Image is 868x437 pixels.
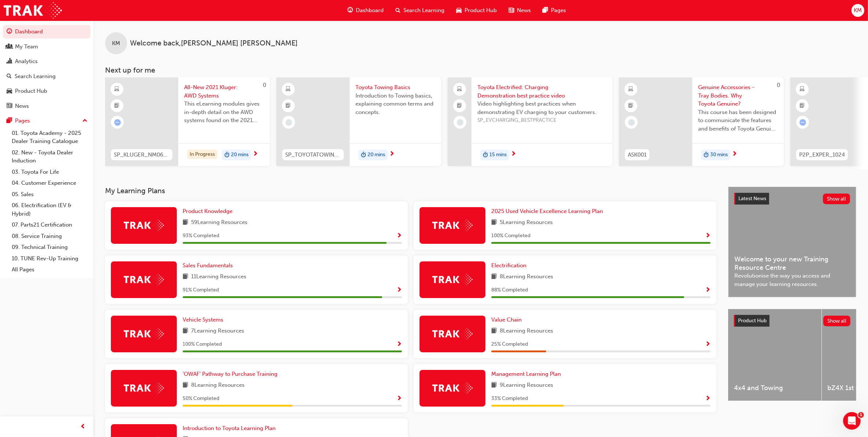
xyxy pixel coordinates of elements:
span: Video highlighting best practices when demonstrating EV charging to your customers. [477,100,607,116]
span: This eLearning modules gives in-depth detail on the AWD systems found on the 2021 Kluger. [184,100,264,125]
a: My Team [3,40,90,54]
span: book-icon [491,381,497,390]
a: 05. Sales [9,189,90,200]
a: 'OWAF' Pathway to Purchase Training [183,370,280,378]
span: 8 Learning Resources [191,381,245,390]
a: 10. TUNE Rev-Up Training [9,253,90,264]
span: Show Progress [705,341,711,348]
button: Pages [3,114,90,128]
a: Latest NewsShow allWelcome to your new Training Resource CentreRevolutionise the way you access a... [728,187,856,297]
img: Trak [124,328,164,339]
span: duration-icon [704,150,709,160]
a: 01. Toyota Academy - 2025 Dealer Training Catalogue [9,128,90,147]
span: Welcome to your new Training Resource Centre [734,255,850,272]
span: Revolutionise the way you access and manage your learning resources. [734,272,850,288]
span: car-icon [7,88,12,95]
a: 04. Customer Experience [9,177,90,189]
span: SP_KLUGER_NM0621_EL03 [114,151,169,159]
button: DashboardMy TeamAnalyticsSearch LearningProduct HubNews [3,23,90,114]
span: learningRecordVerb_ATTEMPT-icon [114,119,121,126]
span: 91 % Completed [183,286,219,294]
span: 20 mins [368,151,385,159]
span: 4x4 and Towing [734,384,816,392]
span: chart-icon [7,58,12,65]
span: booktick-icon [286,101,291,111]
span: SP_TOYOTATOWING_0424 [285,151,341,159]
span: ASK001 [628,151,647,159]
span: book-icon [491,218,497,227]
span: learningRecordVerb_NONE-icon [457,119,463,126]
a: Electrification [491,261,529,270]
button: Show Progress [705,340,711,349]
a: Search Learning [3,70,90,83]
span: Introduction to Toyota Learning Plan [183,425,276,432]
span: book-icon [491,272,497,282]
button: Show Progress [396,286,402,295]
span: SP_EVCHARGING_BESTPRACTICE [477,116,607,125]
span: 88 % Completed [491,286,528,294]
img: Trak [124,220,164,231]
div: News [15,102,29,110]
span: search-icon [7,73,12,80]
img: Trak [124,382,164,394]
span: KM [112,39,120,48]
a: Product HubShow all [734,315,850,327]
div: My Team [15,43,38,51]
a: guage-iconDashboard [342,3,390,18]
span: 7 Learning Resources [191,327,244,336]
span: next-icon [511,151,516,158]
a: Vehicle Systems [183,316,226,324]
span: 93 % Completed [183,232,219,240]
span: Show Progress [705,396,711,402]
span: Product Hub [465,6,497,15]
div: In Progress [187,150,217,159]
span: learningResourceType_ELEARNING-icon [286,85,291,94]
img: Trak [124,274,164,285]
button: Show Progress [396,231,402,240]
span: learningResourceType_ELEARNING-icon [800,85,805,94]
span: News [517,6,531,15]
span: book-icon [183,272,188,282]
div: Product Hub [15,87,47,95]
span: duration-icon [361,150,366,160]
a: news-iconNews [503,3,537,18]
a: Product Hub [3,84,90,98]
span: book-icon [183,381,188,390]
span: Search Learning [403,6,444,15]
span: learningResourceType_ELEARNING-icon [115,85,120,94]
span: Toyota Electrified: Charging Demonstration best practice video [477,83,607,100]
h3: Next up for me [93,66,868,74]
span: 50 % Completed [183,394,219,403]
button: Show Progress [705,231,711,240]
a: 02. New - Toyota Dealer Induction [9,147,90,166]
span: Pages [551,6,566,15]
span: duration-icon [224,150,230,160]
span: Latest News [738,195,766,202]
span: car-icon [456,6,462,15]
button: Show all [823,194,850,204]
a: Value Chain [491,316,525,324]
a: 09. Technical Training [9,242,90,253]
span: learningResourceType_ELEARNING-icon [629,85,634,94]
span: Product Hub [738,317,767,324]
span: Toyota Towing Basics [355,83,435,92]
a: SP_TOYOTATOWING_0424Toyota Towing BasicsIntroduction to Towing basics, explaining common terms an... [276,77,441,166]
span: news-icon [7,103,12,110]
span: 'OWAF' Pathway to Purchase Training [183,371,277,377]
span: KM [854,6,862,15]
div: Pages [15,117,30,125]
a: Latest NewsShow all [734,193,850,205]
a: 0SP_KLUGER_NM0621_EL03All-New 2021 Kluger: AWD SystemsThis eLearning modules gives in-depth detai... [105,77,270,166]
span: next-icon [732,151,737,158]
img: Trak [432,220,473,231]
a: search-iconSearch Learning [390,3,450,18]
span: Show Progress [396,233,402,239]
button: Show Progress [396,340,402,349]
span: All-New 2021 Kluger: AWD Systems [184,83,264,100]
a: 03. Toyota For Life [9,166,90,178]
a: 08. Service Training [9,231,90,242]
span: 8 Learning Resources [500,272,553,282]
span: next-icon [389,151,395,158]
span: guage-icon [347,6,353,15]
a: Toyota Electrified: Charging Demonstration best practice videoVideo highlighting best practices w... [448,77,612,166]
